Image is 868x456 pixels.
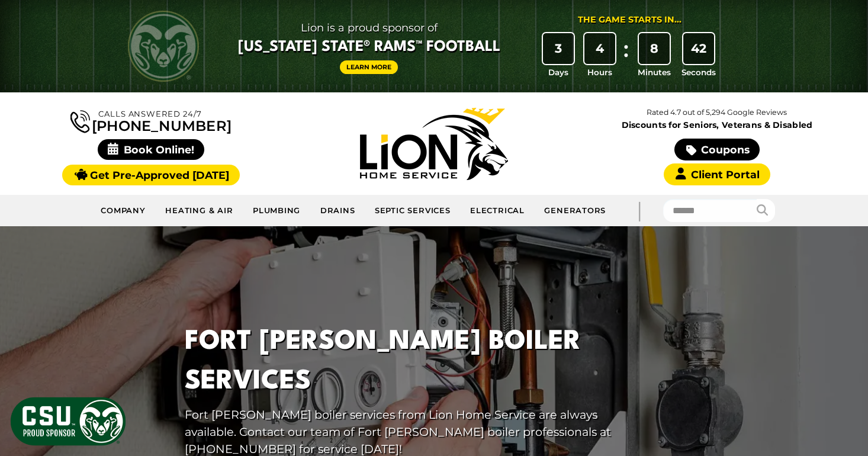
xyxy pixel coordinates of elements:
[584,33,615,64] div: 4
[683,33,714,64] div: 42
[548,66,568,78] span: Days
[543,33,574,64] div: 3
[185,322,616,402] h1: Fort [PERSON_NAME] Boiler Services
[70,108,232,133] a: [PHONE_NUMBER]
[310,199,365,223] a: Drains
[340,60,398,74] a: Learn More
[616,195,663,226] div: |
[156,199,243,223] a: Heating & Air
[621,33,632,79] div: :
[576,106,859,119] p: Rated 4.7 out of 5,294 Google Reviews
[365,199,461,223] a: Septic Services
[238,18,500,37] span: Lion is a proud sponsor of
[681,66,716,78] span: Seconds
[91,199,156,223] a: Company
[674,139,760,160] a: Coupons
[128,11,199,82] img: CSU Rams logo
[360,108,508,180] img: Lion Home Service
[238,37,500,57] span: [US_STATE] State® Rams™ Football
[9,396,127,447] img: CSU Sponsor Badge
[98,139,205,160] span: Book Online!
[461,199,535,223] a: Electrical
[62,165,239,185] a: Get Pre-Approved [DATE]
[639,33,670,64] div: 8
[578,121,856,129] span: Discounts for Seniors, Veterans & Disabled
[664,163,770,185] a: Client Portal
[535,199,615,223] a: Generators
[638,66,671,78] span: Minutes
[587,66,612,78] span: Hours
[243,199,311,223] a: Plumbing
[578,14,681,27] div: The Game Starts in...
